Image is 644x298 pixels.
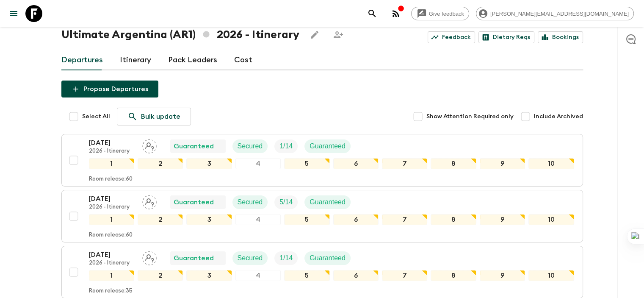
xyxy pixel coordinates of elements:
p: 2026 - Itinerary [89,260,135,267]
span: Select All [82,112,110,121]
button: [DATE]2026 - ItineraryAssign pack leaderGuaranteedSecuredTrip FillGuaranteed12345678910Room relea... [61,190,583,242]
a: Departures [61,50,103,70]
button: search adventures [364,5,381,22]
button: Propose Departures [61,81,158,97]
div: 2 [138,158,183,169]
div: 9 [480,270,525,281]
p: Secured [238,197,263,207]
div: 2 [138,270,183,281]
div: [PERSON_NAME][EMAIL_ADDRESS][DOMAIN_NAME] [476,7,634,20]
button: Edit this itinerary [306,26,323,43]
div: Trip Fill [274,139,298,153]
p: Room release: 60 [89,176,133,183]
p: 1 / 14 [279,253,293,263]
div: 1 [89,158,134,169]
div: 8 [431,158,476,169]
p: [DATE] [89,138,135,148]
div: 6 [333,214,379,225]
p: Room release: 35 [89,288,133,295]
div: 2 [138,214,183,225]
p: Secured [238,141,263,151]
div: 7 [382,158,427,169]
div: 3 [186,158,232,169]
p: [DATE] [89,250,135,260]
a: Itinerary [120,50,151,70]
span: Show Attention Required only [426,112,514,121]
span: Include Archived [534,112,583,121]
span: Assign pack leader [142,142,157,148]
p: Room release: 60 [89,232,133,239]
div: 10 [528,270,574,281]
a: Feedback [428,31,475,43]
div: 10 [528,158,574,169]
a: Pack Leaders [168,50,217,70]
p: Secured [238,253,263,263]
p: 5 / 14 [279,197,293,207]
div: 1 [89,214,134,225]
div: 3 [186,214,232,225]
div: 4 [235,158,281,169]
p: Guaranteed [174,141,214,151]
button: [DATE]2026 - ItineraryAssign pack leaderGuaranteedSecuredTrip FillGuaranteed12345678910Room relea... [61,134,583,187]
span: Assign pack leader [142,198,157,204]
div: 1 [89,270,134,281]
h1: Ultimate Argentina (AR1) 2026 - Itinerary [61,26,299,43]
a: Give feedback [411,7,469,20]
a: Bulk update [117,108,191,125]
div: Secured [232,251,268,265]
p: 2026 - Itinerary [89,148,135,155]
div: 8 [431,270,476,281]
div: 5 [284,158,329,169]
span: Assign pack leader [142,253,157,260]
p: Bulk update [141,111,180,122]
a: Cost [234,50,252,70]
button: menu [5,5,22,22]
div: 7 [382,270,427,281]
p: 2026 - Itinerary [89,204,135,211]
p: Guaranteed [174,197,214,207]
div: Trip Fill [274,251,298,265]
p: Guaranteed [310,253,345,263]
a: Bookings [538,31,583,43]
p: Guaranteed [310,197,345,207]
p: Guaranteed [174,253,214,263]
div: 9 [480,158,525,169]
span: Give feedback [424,11,469,17]
div: 9 [480,214,525,225]
span: Share this itinerary [330,26,347,43]
div: 8 [431,214,476,225]
div: 4 [235,270,281,281]
div: 6 [333,158,379,169]
div: 3 [186,270,232,281]
p: Guaranteed [310,141,345,151]
div: 5 [284,214,329,225]
div: 4 [235,214,281,225]
div: 6 [333,270,379,281]
p: 1 / 14 [279,141,293,151]
div: 5 [284,270,329,281]
a: Dietary Reqs [478,31,534,43]
div: Trip Fill [274,195,298,209]
div: 7 [382,214,427,225]
p: [DATE] [89,194,135,204]
span: [PERSON_NAME][EMAIL_ADDRESS][DOMAIN_NAME] [486,11,633,17]
div: Secured [232,139,268,153]
div: 10 [528,214,574,225]
div: Secured [232,195,268,209]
